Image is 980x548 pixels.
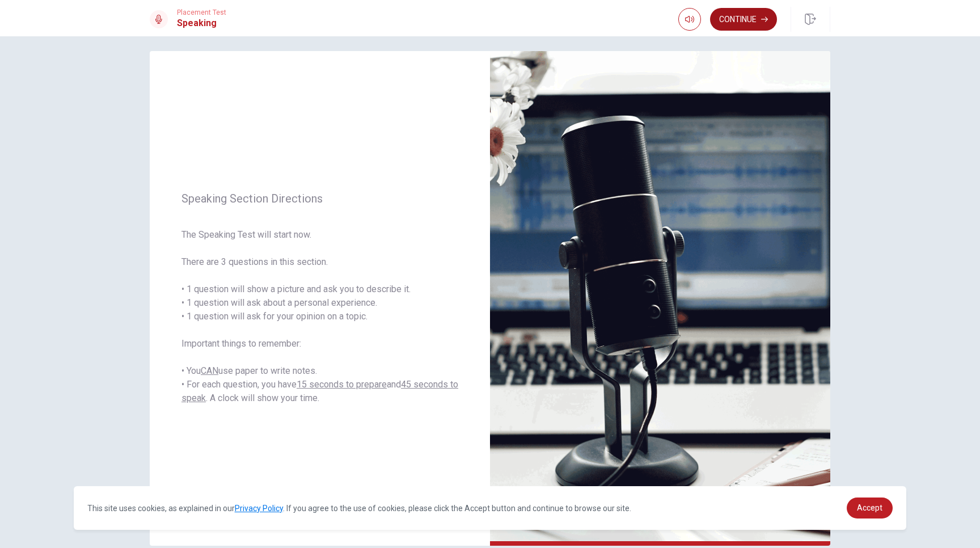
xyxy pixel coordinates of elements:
a: Privacy Policy [235,504,283,513]
u: CAN [201,365,218,376]
div: cookieconsent [74,486,907,530]
img: speaking intro [490,51,830,546]
u: 15 seconds to prepare [297,379,387,390]
button: Continue [710,8,777,31]
span: This site uses cookies, as explained in our . If you agree to the use of cookies, please click th... [87,504,631,513]
span: The Speaking Test will start now. There are 3 questions in this section. • 1 question will show a... [181,228,458,405]
a: dismiss cookie message [847,498,893,519]
span: Accept [857,503,882,512]
h1: Speaking [177,16,226,30]
span: Placement Test [177,9,226,16]
span: Speaking Section Directions [181,192,458,205]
